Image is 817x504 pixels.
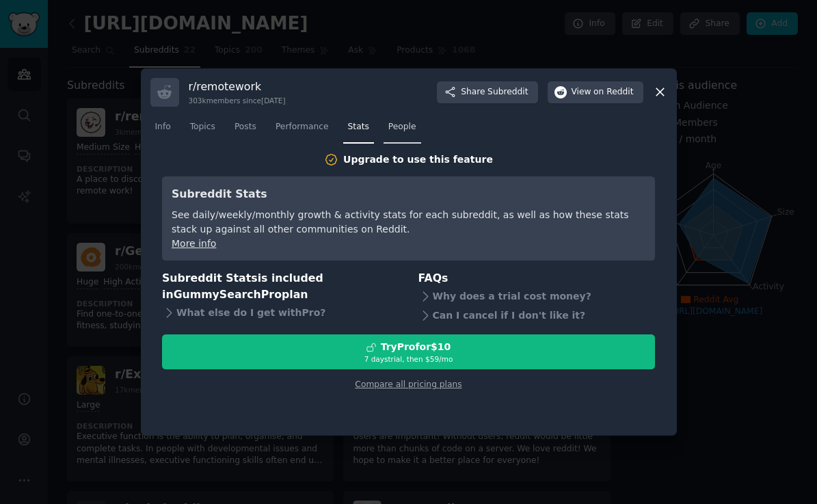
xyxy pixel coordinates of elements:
span: GummySearch Pro [174,288,282,301]
span: Subreddit [487,86,528,98]
span: People [388,121,416,133]
div: See daily/weekly/monthly growth & activity stats for each subreddit, as well as how these stats s... [172,208,645,237]
button: Viewon Reddit [548,81,643,103]
div: 303k members since [DATE] [189,96,286,105]
a: Performance [271,116,334,144]
div: Why does a trial cost money? [418,287,656,306]
h3: Subreddit Stats [172,186,645,203]
div: What else do I get with Pro ? [162,304,399,323]
a: Stats [343,116,374,144]
a: Info [150,116,176,144]
div: Upgrade to use this feature [343,152,493,167]
span: View [572,86,634,98]
h3: Subreddit Stats is included in plan [162,270,399,304]
span: Performance [276,121,329,133]
button: TryProfor$107 daystrial, then $59/mo [162,334,655,369]
h3: r/ remotework [189,79,286,94]
a: Posts [230,116,261,144]
span: Share [461,86,528,98]
span: Info [155,121,171,133]
div: Try Pro for $10 [381,340,451,354]
span: Stats [348,121,369,133]
div: Can I cancel if I don't like it? [418,306,656,325]
div: 7 days trial, then $ 59 /mo [163,354,654,364]
span: Topics [190,121,215,133]
a: Topics [185,116,220,144]
h3: FAQs [418,270,656,287]
a: Compare all pricing plans [355,380,461,389]
button: ShareSubreddit [437,81,537,103]
span: Posts [235,121,256,133]
span: on Reddit [593,86,633,98]
a: People [384,116,421,144]
a: More info [172,238,216,249]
